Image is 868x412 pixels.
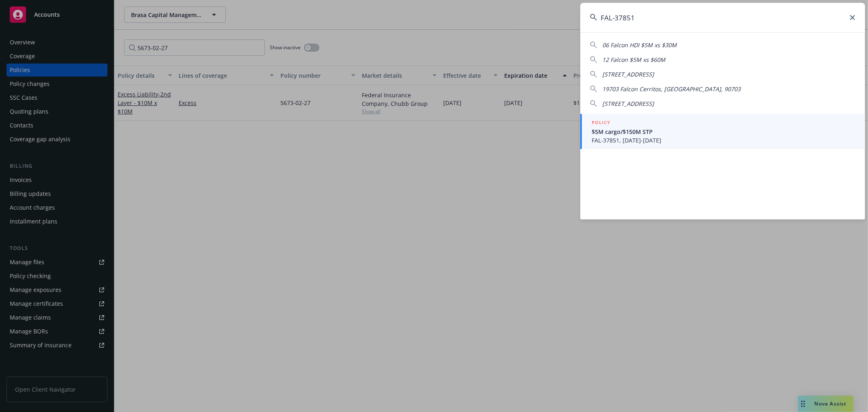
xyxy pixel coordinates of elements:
span: [STREET_ADDRESS] [602,100,654,107]
span: 12 Falcon $5M xs $60M [602,56,665,64]
input: Search... [580,3,865,32]
span: [STREET_ADDRESS] [602,70,654,78]
span: $5M cargo/$150M STP [592,127,855,136]
span: FAL-37851, [DATE]-[DATE] [592,136,855,145]
span: 06 Falcon HDI $5M xs $30M [602,41,677,49]
h5: POLICY [592,118,610,127]
span: 19703 Falcon Cerritos, [GEOGRAPHIC_DATA], 90703 [602,85,741,93]
a: POLICY$5M cargo/$150M STPFAL-37851, [DATE]-[DATE] [580,114,865,149]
